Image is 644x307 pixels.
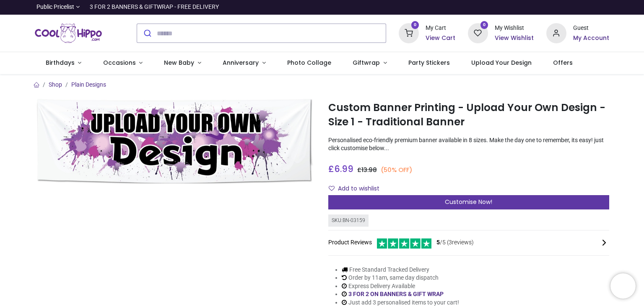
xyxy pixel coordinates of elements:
li: Free Standard Tracked Delivery [342,266,459,274]
span: 6.99 [334,163,353,175]
small: (50% OFF) [381,166,413,175]
span: New Baby [164,58,194,67]
img: Custom Banner Printing - Upload Your Own Design - Size 1 - Traditional Banner [35,99,316,183]
a: Birthdays [35,52,92,74]
button: Submit [137,24,157,42]
a: Logo of Cool Hippo [35,21,102,45]
span: Customise Now! [445,198,492,206]
span: Party Stickers [408,58,450,67]
button: Add to wishlistAdd to wishlist [328,182,387,196]
span: Upload Your Design [471,58,532,67]
span: Offers [553,58,573,67]
span: Birthdays [46,58,75,67]
sup: 0 [480,21,488,29]
p: Personalised eco-friendly premium banner available in 8 sizes. Make the day one to remember, its ... [328,136,609,153]
sup: 0 [411,21,419,29]
a: View Cart [426,34,455,42]
a: Giftwrap [342,52,397,74]
div: 3 FOR 2 BANNERS & GIFTWRAP - FREE DELIVERY [90,3,219,11]
div: Product Reviews [328,237,609,249]
iframe: Customer reviews powered by Trustpilot [433,3,609,11]
a: New Baby [153,52,212,74]
div: My Wishlist [495,24,534,32]
li: Order by 11am, same day dispatch [342,274,459,282]
span: Giftwrap [353,58,380,67]
div: Guest [573,24,609,32]
span: 13.98 [361,166,377,174]
img: Cool Hippo [35,21,102,45]
a: 3 FOR 2 ON BANNERS & GIFT WRAP [348,291,444,297]
a: Occasions [92,52,153,74]
li: Just add 3 personalised items to your cart! [342,299,459,307]
h1: Custom Banner Printing - Upload Your Own Design - Size 1 - Traditional Banner [328,101,609,130]
div: SKU: BN-03159 [328,214,369,227]
a: Public Pricelist [35,3,80,11]
span: /5 ( 3 reviews) [436,238,474,247]
a: 0 [399,29,419,36]
a: View Wishlist [495,34,534,42]
span: £ [357,166,377,174]
a: Shop [49,81,62,88]
a: 0 [468,29,488,36]
i: Add to wishlist [329,185,335,191]
span: 5 [436,239,440,246]
span: Public Pricelist [36,3,74,11]
li: Express Delivery Available [342,282,459,291]
span: Occasions [103,58,136,67]
a: Plain Designs [71,81,106,88]
span: £ [328,163,353,175]
span: Photo Collage [287,58,331,67]
a: Anniversary [212,52,276,74]
iframe: Brevo live chat [610,273,636,299]
span: Anniversary [223,58,259,67]
a: My Account [573,34,609,42]
div: My Cart [426,24,455,32]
